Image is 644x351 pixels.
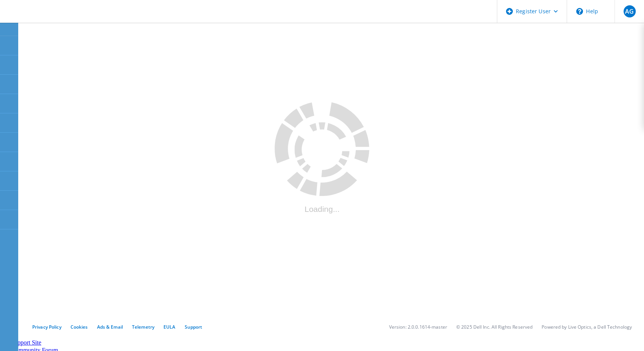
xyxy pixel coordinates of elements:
a: Support [184,324,202,330]
span: AG [625,8,634,14]
li: © 2025 Dell Inc. All Rights Reserved [456,324,532,330]
a: Live Optics Dashboard [8,15,89,21]
div: Loading... [275,205,369,214]
a: Cookies [71,324,88,330]
a: Privacy Policy [32,324,61,330]
li: Powered by Live Optics, a Dell Technology [542,324,632,330]
li: Version: 2.0.0.1614-master [389,324,447,330]
a: EULA [163,324,175,330]
a: Telemetry [132,324,154,330]
svg: \n [576,8,583,15]
a: Support Site [11,339,41,346]
a: Ads & Email [97,324,123,330]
